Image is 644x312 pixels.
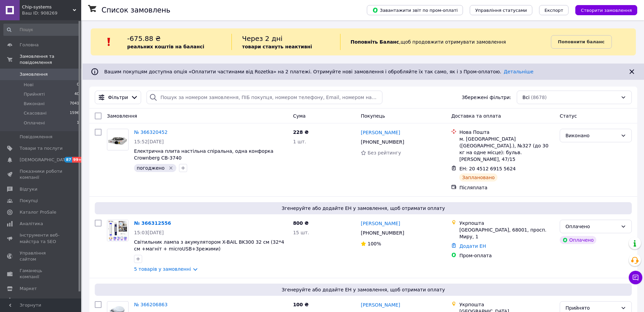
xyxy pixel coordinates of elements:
input: Пошук за номером замовлення, ПІБ покупця, номером телефону, Email, номером накладної [147,91,382,104]
a: № 366320452 [134,129,168,135]
span: Збережені фільтри: [462,94,511,101]
b: Поповніть Баланс [351,39,399,45]
span: Фільтри [108,94,128,101]
span: Показники роботи компанії [20,168,63,181]
button: Завантажити звіт по пром-оплаті [367,5,463,15]
div: [PHONE_NUMBER] [359,228,405,238]
a: 5 товарів у замовленні [134,266,191,272]
svg: Видалити мітку [168,165,174,171]
span: 1 шт. [293,139,306,144]
a: Електрична плита настільна спіральна, одна конфорка Crownberg CB-3740 [134,148,273,161]
span: 1596 [70,110,79,116]
span: Завантажити звіт по пром-оплаті [372,7,458,13]
span: Оплачені [24,120,45,126]
b: товари стануть неактивні [242,44,312,49]
span: Управління статусами [475,8,527,13]
span: Прийняті [24,91,45,97]
span: 0 [77,82,79,88]
div: Оплачено [565,223,618,230]
span: Інструменти веб-майстра та SEO [20,232,63,244]
span: Всі [523,94,530,101]
span: Замовлення та повідомлення [20,53,81,66]
a: № 366206863 [134,302,168,307]
span: Покупець [361,113,385,119]
span: ЕН: 20 4512 6915 5624 [459,166,516,171]
div: Прийнято [565,304,618,312]
span: Покупці [20,198,38,204]
div: Ваш ID: 908269 [22,10,81,16]
span: 15:52[DATE] [134,139,164,144]
b: реальних коштів на балансі [127,44,204,49]
span: Виконані [24,101,45,107]
span: Доставка та оплата [451,113,501,119]
a: Створити замовлення [569,7,637,13]
a: Додати ЕН [459,243,486,249]
span: Налаштування [20,297,54,303]
span: Нові [24,82,34,88]
input: Пошук [3,24,80,36]
div: Заплановано [459,173,497,182]
div: Укрпошта [459,220,554,226]
span: Без рейтингу [368,150,401,155]
span: 87 [64,157,72,163]
span: Гаманець компанії [20,268,63,280]
span: 7041 [70,101,79,107]
a: Світильник лампа з акумулятором X-BAIL BK300 32 см (32*4 см +магніт + microUSB+3режими) [134,239,284,251]
span: Сhip-systems [22,4,73,10]
span: 40 [74,91,79,97]
span: 15:03[DATE] [134,230,164,235]
div: Пром-оплата [459,252,554,259]
span: 100 ₴ [293,302,309,307]
img: :exclamation: [104,37,114,47]
h1: Список замовлень [102,6,170,14]
span: 99+ [72,157,83,163]
a: Поповнити баланс [551,35,612,49]
span: Згенеруйте або додайте ЕН у замовлення, щоб отримати оплату [97,286,629,293]
span: 1 [77,120,79,126]
img: Фото товару [108,220,128,241]
a: Детальніше [504,69,534,74]
span: Створити замовлення [581,8,632,13]
b: Поповнити баланс [558,39,605,44]
span: Замовлення [107,113,137,119]
span: Згенеруйте або додайте ЕН у замовлення, щоб отримати оплату [97,205,629,212]
span: -675.88 ₴ [127,34,161,43]
span: Аналітика [20,221,43,227]
button: Управління статусами [470,5,532,15]
span: Маркет [20,286,37,292]
div: , щоб продовжити отримувати замовлення [340,34,551,50]
button: Створити замовлення [575,5,637,15]
span: Статус [560,113,577,119]
span: Повідомлення [20,134,52,140]
span: 800 ₴ [293,220,309,226]
span: Товари та послуги [20,145,63,151]
span: Експорт [545,8,563,13]
div: Укрпошта [459,301,554,308]
div: м. [GEOGRAPHIC_DATA] ([GEOGRAPHIC_DATA].), №327 (до 30 кг на одне місце): бульв. [PERSON_NAME], 4... [459,136,554,163]
div: [GEOGRAPHIC_DATA], 68001, просп. Миру, 1 [459,226,554,240]
span: Головна [20,42,39,48]
span: [DEMOGRAPHIC_DATA] [20,157,70,163]
span: Каталог ProSale [20,209,56,215]
a: № 366312556 [134,220,171,226]
span: Вашим покупцям доступна опція «Оплатити частинами від Rozetka» на 2 платежі. Отримуйте нові замов... [104,69,533,74]
button: Експорт [539,5,569,15]
span: Через 2 дні [242,34,283,43]
a: [PERSON_NAME] [361,220,400,227]
span: 15 шт. [293,230,309,235]
span: 100% [368,241,381,246]
span: 228 ₴ [293,129,309,135]
span: Відгуки [20,186,37,192]
div: Післяплата [459,184,554,191]
div: Виконано [565,132,618,139]
span: погоджено [137,165,164,171]
span: (8678) [531,95,547,100]
img: Фото товару [107,133,128,147]
div: Оплачено [560,236,596,244]
span: Cума [293,113,306,119]
span: Замовлення [20,71,48,77]
span: Управління сайтом [20,250,63,262]
a: Фото товару [107,220,129,241]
